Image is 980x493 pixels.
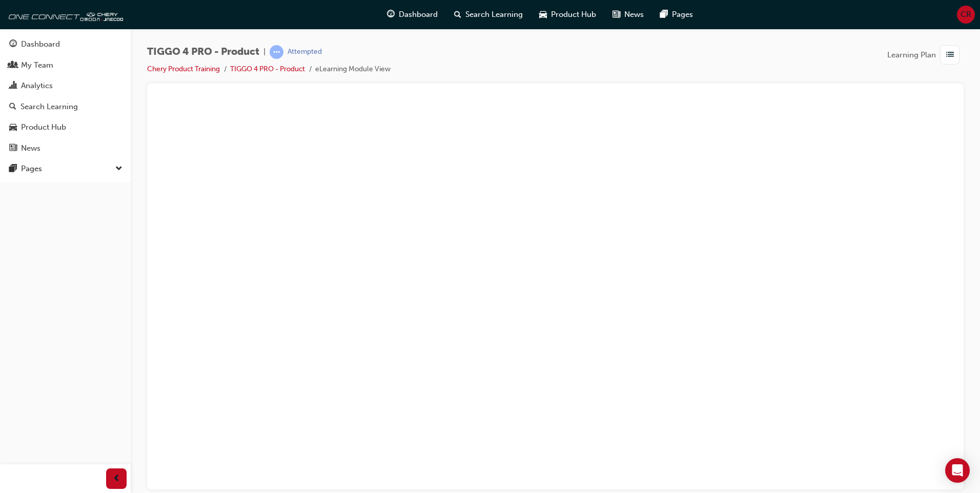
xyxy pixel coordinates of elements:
a: Analytics [4,76,127,95]
span: news-icon [612,8,620,21]
a: Search Learning [4,97,127,116]
button: Pages [4,159,127,178]
img: oneconnect [5,4,123,25]
span: guage-icon [387,8,395,21]
a: car-iconProduct Hub [531,4,604,25]
span: Product Hub [551,9,596,20]
div: Product Hub [21,121,66,133]
span: chart-icon [9,81,17,91]
span: guage-icon [9,40,17,49]
span: prev-icon [113,473,120,485]
a: My Team [4,56,127,75]
span: search-icon [454,8,461,21]
a: Product Hub [4,118,127,137]
button: CR [957,6,975,24]
button: Learning Plan [887,45,964,65]
a: News [4,139,127,158]
a: TIGGO 4 PRO - Product [230,65,305,73]
a: search-iconSearch Learning [446,4,531,25]
a: news-iconNews [604,4,652,25]
span: car-icon [9,123,17,132]
span: | [263,46,266,58]
button: DashboardMy TeamAnalyticsSearch LearningProduct HubNews [4,33,127,159]
div: Search Learning [21,101,78,113]
div: Dashboard [21,38,60,50]
div: My Team [21,59,53,71]
a: guage-iconDashboard [379,4,446,25]
span: people-icon [9,61,17,70]
span: News [624,9,644,20]
span: pages-icon [9,165,17,174]
a: pages-iconPages [652,4,701,25]
span: learningRecordVerb_ATTEMPT-icon [270,45,283,59]
div: Open Intercom Messenger [945,458,970,483]
span: car-icon [539,8,547,21]
span: CR [961,9,971,20]
a: Dashboard [4,35,127,54]
span: down-icon [115,162,122,176]
span: Pages [672,9,693,20]
span: TIGGO 4 PRO - Product [147,46,259,58]
span: pages-icon [660,8,668,21]
div: Attempted [288,47,322,57]
div: Analytics [21,80,53,92]
li: eLearning Module View [315,64,391,75]
span: Search Learning [465,9,523,20]
span: Dashboard [399,9,438,20]
div: Pages [21,163,42,175]
span: list-icon [946,49,954,61]
span: search-icon [9,102,16,112]
span: Learning Plan [887,49,936,61]
div: News [21,142,40,154]
a: Chery Product Training [147,65,220,73]
span: news-icon [9,144,17,153]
